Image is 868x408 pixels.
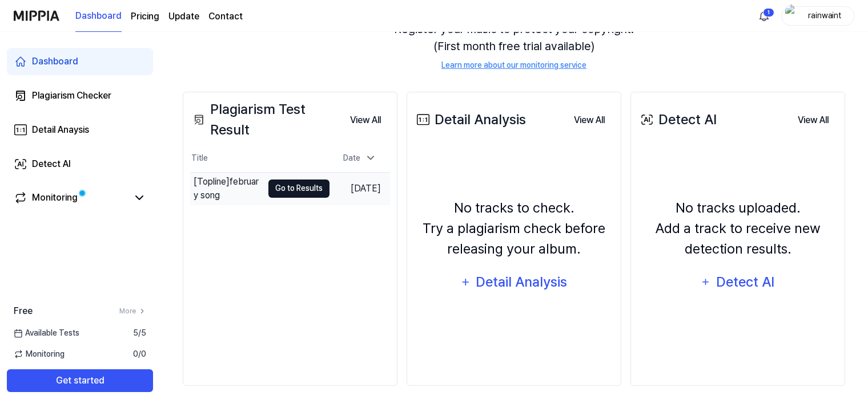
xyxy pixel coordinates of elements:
button: View All [565,109,614,132]
a: Detect AI [7,150,153,178]
a: Update [168,10,199,23]
img: 알림 [757,9,771,23]
span: Free [14,304,33,318]
img: profile [785,5,799,27]
button: Go to Results [268,179,329,198]
a: View All [341,108,390,132]
button: 알림1 [755,7,773,25]
a: View All [789,108,838,132]
button: Get started [7,369,153,392]
button: profilerainwaint [781,6,854,26]
div: Detail Analysis [475,271,568,293]
div: Detail Analysis [414,109,526,130]
button: Detail Analysis [453,268,575,296]
div: Monitoring [32,191,78,205]
a: Monitoring [14,191,128,205]
div: Detect AI [638,109,717,130]
div: No tracks to check. Try a plagiarism check before releasing your album. [414,198,614,259]
span: Monitoring [14,348,65,360]
button: Detect AI [693,268,782,296]
th: Title [190,145,329,172]
div: Dashboard [32,55,78,68]
a: Dashboard [75,1,122,32]
button: View All [789,109,838,132]
td: [DATE] [329,172,390,205]
a: Contact [208,10,243,23]
div: 1 [763,8,774,17]
div: Detect AI [714,271,775,293]
div: Plagiarism Checker [32,89,111,103]
span: 0 / 0 [133,348,146,360]
div: Detect AI [32,157,71,171]
div: Date [339,149,381,168]
div: No tracks uploaded. Add a track to receive new detection results. [638,198,838,259]
div: Detail Anaysis [32,123,89,137]
a: More [119,306,146,316]
a: Dashboard [7,48,153,75]
a: View All [565,108,614,132]
button: View All [341,109,390,132]
div: [Topline] february song [194,175,263,202]
a: Learn more about our monitoring service [441,59,586,71]
div: Plagiarism Test Result [190,99,341,140]
span: Available Tests [14,327,79,339]
div: rainwaint [802,9,847,22]
a: Pricing [131,10,159,23]
span: 5 / 5 [133,327,146,339]
a: Detail Anaysis [7,116,153,144]
a: Plagiarism Checker [7,82,153,109]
